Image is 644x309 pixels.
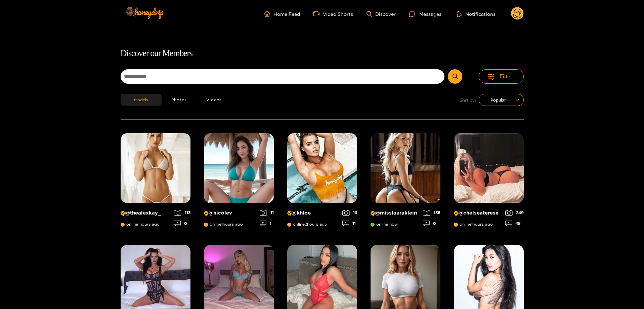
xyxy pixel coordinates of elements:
div: 13 [342,210,357,216]
button: Submit Search [448,69,462,84]
p: @ nicolev [204,210,256,216]
div: 1 [260,221,274,226]
img: Creator Profile Image: misslauraklein [371,133,440,203]
a: Discover [367,11,396,17]
div: 0 [174,221,190,226]
span: online 2 hours ago [287,222,327,227]
span: online 1 hours ago [454,222,493,227]
img: Creator Profile Image: thealexkay_ [121,133,190,203]
span: Sort by: [460,96,476,104]
img: Creator Profile Image: nicolev [204,133,274,203]
button: Videos [197,94,231,106]
a: Creator Profile Image: khloe@khloeonline2hours ago1311 [287,133,357,231]
a: Creator Profile Image: nicolev@nicolevonline1hours ago111 [204,133,274,231]
button: Photos [162,94,197,106]
a: Creator Profile Image: misslauraklein@misslaurakleinonline now1360 [371,133,440,231]
a: Creator Profile Image: thealexkay_@thealexkay_online1hours ago1130 [121,133,190,231]
div: 48 [505,221,524,226]
img: Creator Profile Image: chelseaterese [454,133,524,203]
span: online 1 hours ago [121,222,160,227]
p: @ thealexkay_ [121,210,171,216]
img: Creator Profile Image: khloe [287,133,357,203]
h1: Discover our Members [121,46,524,61]
a: Video Shorts [313,11,353,17]
button: Notifications [455,10,498,17]
span: home [264,11,273,17]
span: video-camera [313,11,323,17]
p: @ misslauraklein [371,210,420,216]
div: 11 [260,210,274,216]
button: Filter [479,69,524,84]
span: online 1 hours ago [204,222,243,227]
a: Creator Profile Image: chelseaterese@chelseatereseonline1hours ago24948 [454,133,524,231]
div: Messages [409,10,441,18]
div: 249 [505,210,524,216]
div: 113 [174,210,190,216]
p: @ chelseaterese [454,210,502,216]
button: Models [121,94,162,106]
a: Home Feed [264,11,300,17]
span: Popular [484,95,519,105]
span: Filter [500,73,513,80]
span: online now [371,222,398,227]
div: 11 [342,221,357,226]
div: sort [479,94,524,106]
p: @ khloe [287,210,339,216]
div: 0 [423,221,440,226]
div: 136 [423,210,440,216]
